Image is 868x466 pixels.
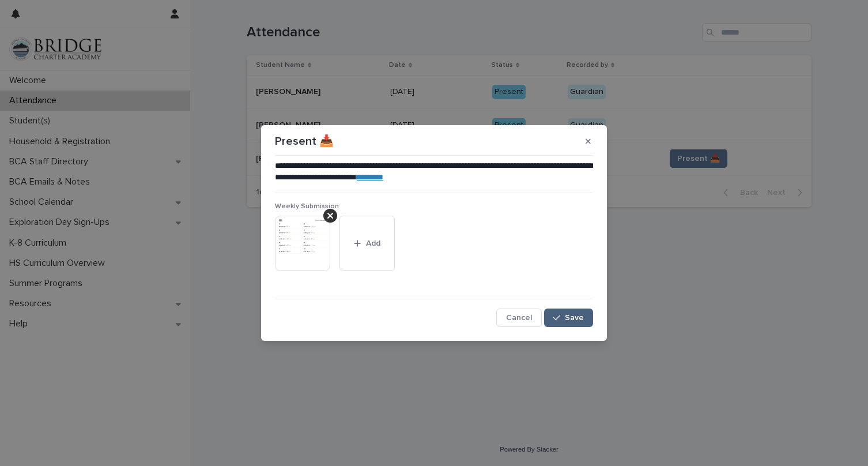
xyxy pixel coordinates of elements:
[506,314,532,322] span: Cancel
[275,203,339,210] span: Weekly Submission
[544,309,593,327] button: Save
[275,134,334,148] p: Present 📥
[339,216,395,271] button: Add
[366,239,380,247] span: Add
[496,309,542,327] button: Cancel
[565,314,584,322] span: Save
